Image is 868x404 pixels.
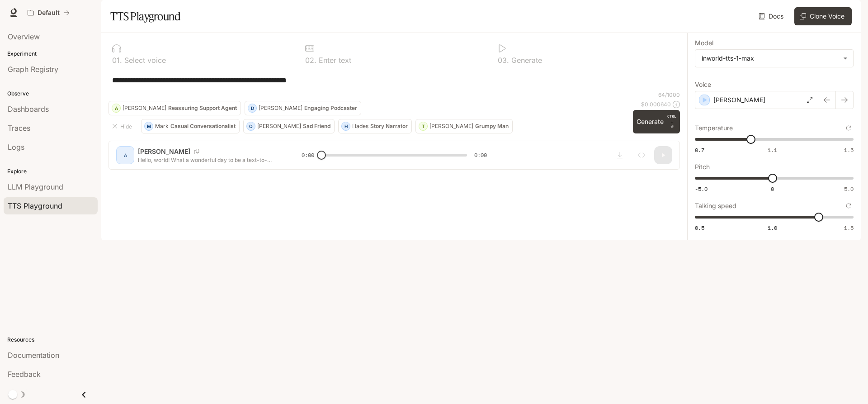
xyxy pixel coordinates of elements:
p: Generate [509,57,542,64]
span: 5.0 [844,185,854,193]
p: 64 / 1000 [658,91,680,99]
p: [PERSON_NAME] [429,124,473,129]
h1: TTS Playground [110,7,180,25]
p: Reassuring Support Agent [168,105,237,111]
p: Default [38,9,60,17]
p: Hades [352,124,368,129]
button: Reset to default [844,123,854,133]
button: HHadesStory Narrator [338,119,412,133]
div: A [112,101,120,115]
p: Story Narrator [370,124,408,129]
p: 0 3 . [498,57,509,64]
button: MMarkCasual Conversationalist [141,119,240,133]
div: O [247,119,255,133]
p: Talking speed [695,203,736,209]
p: Temperature [695,125,733,131]
p: Grumpy Man [475,124,509,129]
p: [PERSON_NAME] [259,105,302,111]
div: inworld-tts-1-max [702,54,839,63]
span: 1.0 [768,224,777,232]
p: Pitch [695,164,710,170]
button: Reset to default [844,201,854,211]
button: All workspaces [24,4,74,22]
button: Hide [108,119,137,133]
button: O[PERSON_NAME]Sad Friend [243,119,335,133]
p: Engaging Podcaster [304,105,357,111]
p: [PERSON_NAME] [123,105,166,111]
div: T [419,119,427,133]
p: Sad Friend [303,124,330,129]
p: Enter text [316,57,351,64]
button: D[PERSON_NAME]Engaging Podcaster [245,101,361,115]
p: Voice [695,81,711,88]
p: Mark [155,124,169,129]
button: GenerateCTRL +⏎ [633,110,680,133]
span: 0.7 [695,146,704,154]
span: 1.5 [844,146,854,154]
div: D [248,101,256,115]
p: $ 0.000640 [641,100,671,108]
p: CTRL + [667,114,676,124]
span: 1.1 [768,146,777,154]
p: Select voice [122,57,166,64]
p: [PERSON_NAME] [257,124,301,129]
button: Clone Voice [794,7,852,25]
a: Docs [757,7,787,25]
p: 0 1 . [112,57,122,64]
div: M [145,119,153,133]
span: 0.5 [695,224,704,232]
div: H [342,119,350,133]
div: inworld-tts-1-max [695,50,853,67]
p: Casual Conversationalist [170,124,236,129]
p: 0 2 . [305,57,316,64]
button: A[PERSON_NAME]Reassuring Support Agent [108,101,241,115]
span: 1.5 [844,224,854,232]
span: -5.0 [695,185,708,193]
p: Model [695,40,713,46]
p: [PERSON_NAME] [713,95,765,105]
p: ⏎ [667,114,676,130]
button: T[PERSON_NAME]Grumpy Man [415,119,513,133]
span: 0 [771,185,774,193]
